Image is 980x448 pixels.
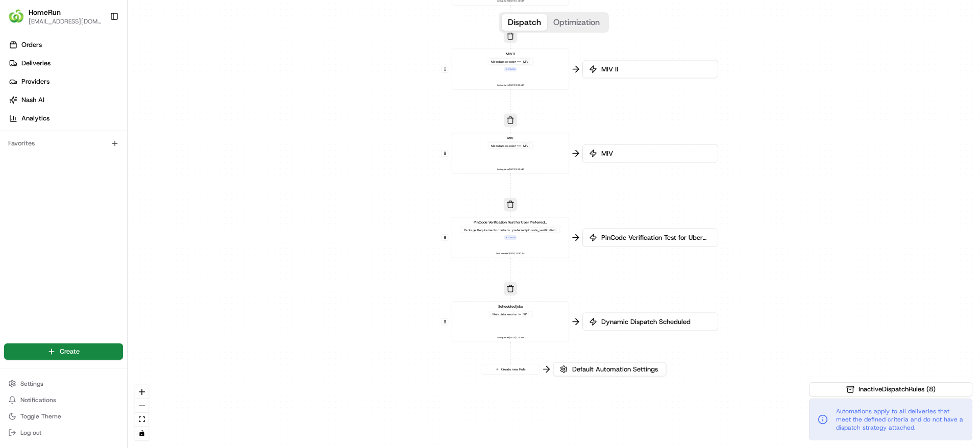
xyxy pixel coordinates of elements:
[4,55,127,71] a: Deliveries
[464,228,497,232] span: Package Requirements
[135,427,149,440] button: toggle interactivity
[522,312,529,316] div: XP
[836,407,964,432] span: Automations apply to all deliveries that meet the defined criteria and do not have a dispatch str...
[4,4,106,29] button: HomeRunHomeRun[EMAIL_ADDRESS][DOMAIN_NAME]
[135,385,149,399] button: zoom in
[60,347,80,356] span: Create
[497,336,524,340] span: Last updated: [DATE] 2:18 PM
[491,60,516,64] span: Metadata .session
[4,393,123,407] button: Notifications
[547,14,606,31] button: Optimization
[859,385,936,394] span: Inactive Dispatch Rules ( 8 )
[599,233,712,242] span: PinCode Verification Test for Uber Preferred Vendor
[4,409,123,424] button: Toggle Theme
[517,60,521,64] span: ==
[20,429,41,437] span: Log out
[519,312,521,316] span: !=
[4,92,127,108] a: Nash AI
[8,8,24,24] img: HomeRun
[21,77,50,86] span: Providers
[4,343,123,360] button: Create
[497,83,524,87] span: Last updated: [DATE] 3:23 AM
[496,252,525,256] span: Last updated: [DATE] 11:40 AM
[135,413,149,427] button: fit view
[4,37,127,53] a: Orders
[493,312,518,316] span: Metadata .session
[21,40,42,49] span: Orders
[481,364,540,374] button: Create new Rule
[502,14,547,31] button: Dispatch
[4,426,123,440] button: Log out
[4,377,123,391] button: Settings
[522,59,530,64] div: MIV
[553,362,667,377] button: Default Automation Settings
[21,95,44,105] span: Nash AI
[498,304,523,309] span: Scheduled jobs
[491,144,516,148] span: Metadata .session
[29,17,102,26] button: [EMAIL_ADDRESS][DOMAIN_NAME]
[511,228,557,232] div: preferred:pincode_verification
[570,365,660,374] span: Default Automation Settings
[4,135,123,152] div: Favorites
[507,135,514,140] span: MIV
[504,235,517,240] div: + 1 more
[4,73,127,90] a: Providers
[522,143,530,148] div: MIV
[599,65,712,74] span: MIV II
[29,7,61,17] button: HomeRun
[506,51,515,56] span: MIV II
[21,59,51,68] span: Deliveries
[809,382,972,396] button: InactiveDispatchRules (8)
[497,167,524,171] span: Last updated: [DATE] 5:53 AM
[4,110,127,127] a: Analytics
[21,114,50,123] span: Analytics
[517,144,521,148] span: ==
[599,149,712,158] span: MIV
[20,396,56,404] span: Notifications
[504,67,517,71] div: + 1 more
[474,219,547,225] span: PinCode Verification Test for Uber Preferred Vendor
[498,228,510,232] span: contains
[599,317,712,327] span: Dynamic Dispatch Scheduled
[20,380,43,388] span: Settings
[20,412,61,420] span: Toggle Theme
